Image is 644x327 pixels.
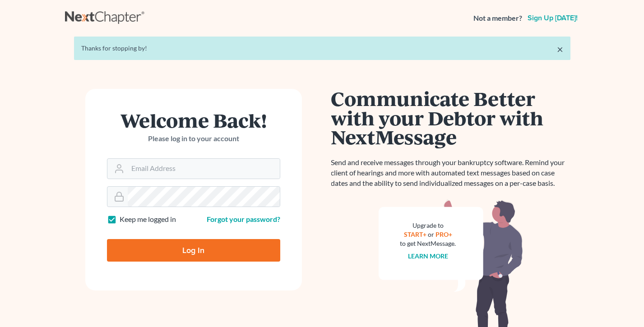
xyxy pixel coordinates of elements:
p: Please log in to your account [107,134,280,144]
a: Sign up [DATE]! [526,14,579,22]
h1: Welcome Back! [107,111,280,130]
div: to get NextMessage. [400,239,456,248]
a: Learn more [408,252,448,260]
span: or [428,230,434,238]
h1: Communicate Better with your Debtor with NextMessage [331,89,570,147]
p: Send and receive messages through your bankruptcy software. Remind your client of hearings and mo... [331,157,570,189]
div: Upgrade to [400,221,456,230]
div: Thanks for stopping by! [81,44,563,53]
a: PRO+ [436,230,452,238]
strong: Not a member? [473,13,522,23]
a: START+ [404,230,426,238]
input: Log In [107,239,280,262]
a: × [557,44,563,55]
label: Keep me logged in [120,214,176,225]
input: Email Address [128,159,280,179]
a: Forgot your password? [207,215,280,223]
